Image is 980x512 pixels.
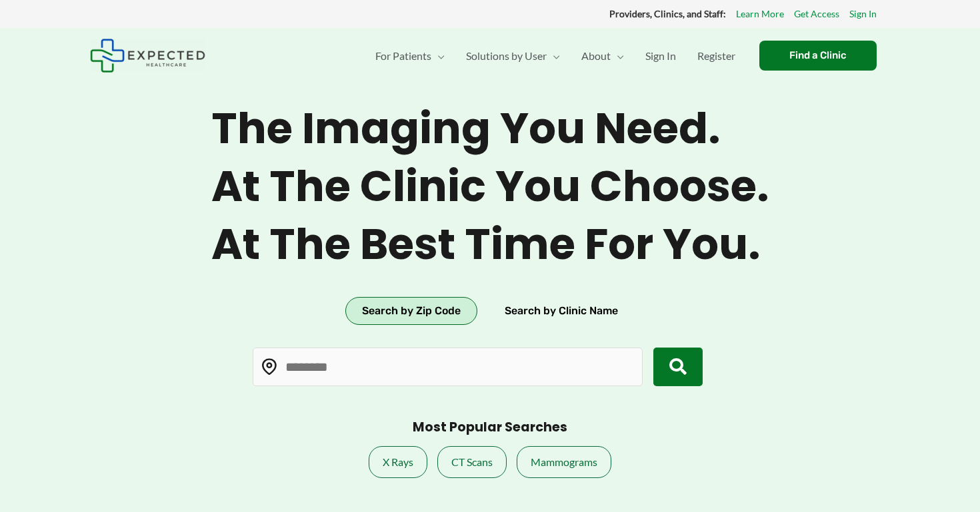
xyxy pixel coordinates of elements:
[697,33,735,79] span: Register
[849,5,877,23] a: Sign In
[211,161,769,212] span: At the clinic you choose.
[365,33,455,79] a: For PatientsMenu Toggle
[635,33,687,79] a: Sign In
[345,297,477,325] button: Search by Zip Code
[794,5,839,23] a: Get Access
[517,446,611,478] a: Mammograms
[211,219,769,270] span: At the best time for you.
[611,33,624,79] span: Menu Toggle
[369,446,427,478] a: X Rays
[571,33,635,79] a: AboutMenu Toggle
[759,41,877,71] a: Find a Clinic
[90,39,205,73] img: Expected Healthcare Logo - side, dark font, small
[261,358,278,376] img: Location pin
[687,33,746,79] a: Register
[466,33,547,79] span: Solutions by User
[431,33,445,79] span: Menu Toggle
[736,5,784,23] a: Learn More
[365,33,746,79] nav: Primary Site Navigation
[375,33,431,79] span: For Patients
[488,297,635,325] button: Search by Clinic Name
[645,33,676,79] span: Sign In
[413,419,567,436] h3: Most Popular Searches
[437,446,507,478] a: CT Scans
[581,33,611,79] span: About
[609,8,726,19] strong: Providers, Clinics, and Staff:
[211,103,769,154] span: The imaging you need.
[547,33,560,79] span: Menu Toggle
[455,33,571,79] a: Solutions by UserMenu Toggle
